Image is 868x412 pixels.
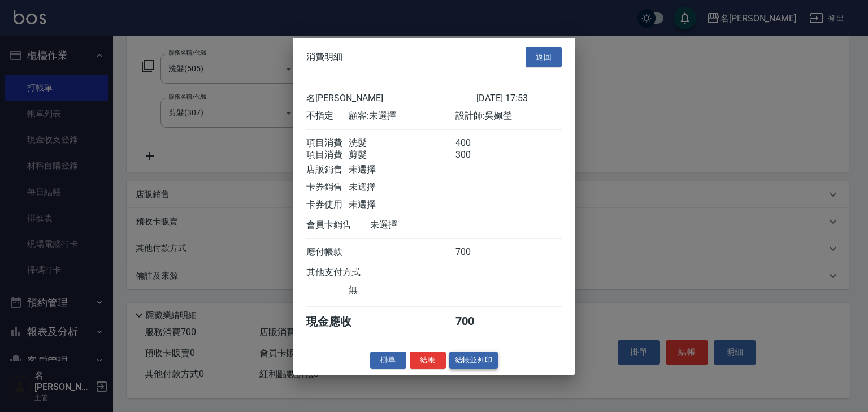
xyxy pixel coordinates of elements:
div: 顧客: 未選擇 [349,110,455,122]
div: 會員卡銷售 [306,219,370,231]
div: 未選擇 [370,219,476,231]
div: 剪髮 [349,149,455,161]
div: 300 [455,149,498,161]
div: 未選擇 [349,181,455,193]
div: 其他支付方式 [306,267,392,279]
div: 未選擇 [349,199,455,211]
div: 卡券銷售 [306,181,349,193]
div: 現金應收 [306,314,370,329]
div: 名[PERSON_NAME] [306,93,476,105]
div: 700 [455,246,498,258]
span: 消費明細 [306,51,342,63]
button: 結帳並列印 [449,352,498,369]
div: 400 [455,137,498,149]
div: 應付帳款 [306,246,349,258]
div: 未選擇 [349,164,455,176]
div: 無 [349,284,455,296]
button: 掛單 [370,352,406,369]
div: 卡券使用 [306,199,349,211]
div: 不指定 [306,110,349,122]
div: 項目消費 [306,149,349,161]
div: 700 [455,314,498,329]
div: 洗髮 [349,137,455,149]
button: 返回 [526,46,562,67]
div: 設計師: 吳姵瑩 [455,110,562,122]
div: 項目消費 [306,137,349,149]
div: [DATE] 17:53 [476,93,562,105]
button: 結帳 [410,352,446,369]
div: 店販銷售 [306,164,349,176]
